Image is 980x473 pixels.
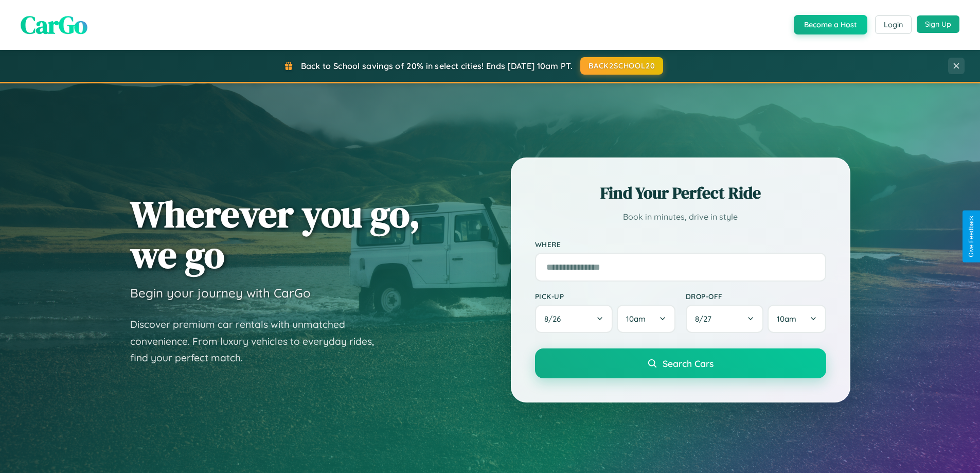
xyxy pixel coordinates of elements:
button: 8/27 [686,305,764,333]
label: Where [535,240,826,249]
span: 8 / 26 [544,314,566,324]
p: Discover premium car rentals with unmatched convenience. From luxury vehicles to everyday rides, ... [130,316,387,366]
h3: Begin your journey with CarGo [130,285,311,301]
p: Book in minutes, drive in style [535,209,826,224]
button: Sign Up [917,15,959,33]
h2: Find Your Perfect Ride [535,182,826,204]
span: Back to School savings of 20% in select cities! Ends [DATE] 10am PT. [301,61,573,71]
button: Become a Host [794,15,867,34]
button: 8/26 [535,305,613,333]
button: BACK2SCHOOL20 [580,57,663,75]
span: 8 / 27 [695,314,717,324]
div: Give Feedback [968,216,975,257]
button: 10am [768,305,826,333]
button: 10am [617,305,675,333]
span: 10am [777,314,796,324]
button: Search Cars [535,348,826,378]
h1: Wherever you go, we go [130,194,420,275]
span: 10am [626,314,646,324]
button: Login [875,15,912,34]
label: Pick-up [535,292,675,301]
label: Drop-off [686,292,826,301]
span: CarGo [21,8,87,42]
span: Search Cars [663,358,714,369]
